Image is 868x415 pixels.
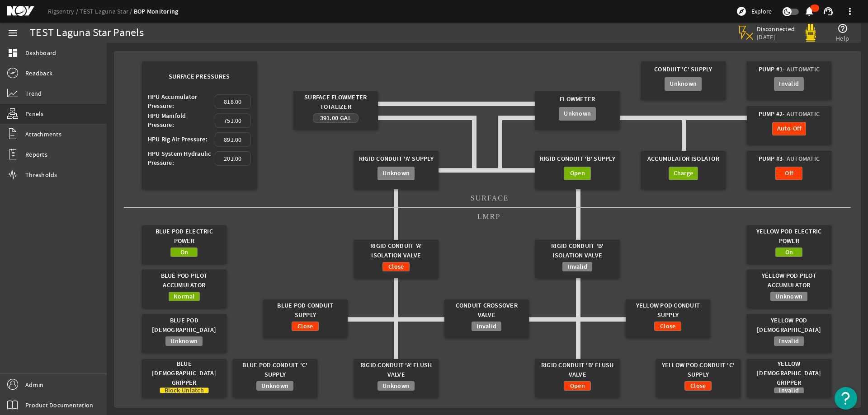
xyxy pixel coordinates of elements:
div: Rigid Conduit 'B' Flush Valve [539,359,615,381]
mat-icon: support_agent [823,6,834,17]
div: Rigid Conduit 'A' Supply [358,151,434,167]
div: Blue Pod Conduit Supply [267,299,343,322]
span: On [180,248,189,257]
span: Trend [25,89,42,98]
div: Conduit Crossover Valve [448,299,524,322]
div: Rigid Conduit 'B' Isolation Valve [539,240,615,262]
a: BOP Monitoring [134,7,179,16]
span: Attachments [25,130,61,139]
span: Invalid [779,337,799,346]
span: Panels [25,109,44,118]
button: Open Resource Center [835,387,857,410]
div: Pump #2 [751,106,827,122]
span: - Automatic [783,154,820,163]
div: Flowmeter [539,91,615,107]
span: Close [297,322,313,331]
span: Unknown [775,292,802,301]
span: Dashboard [25,48,56,57]
span: On [785,248,793,257]
span: Block-Unlatch [165,386,204,395]
span: [DATE] [757,33,795,41]
div: Surface Flowmeter Totalizer [297,91,373,113]
span: Unknown [382,382,410,391]
span: Product Documentation [25,401,93,410]
button: more_vert [839,0,861,22]
span: Disconnected [757,25,795,33]
span: Invalid [567,262,587,271]
span: Close [388,262,404,271]
div: HPU Accumulator Pressure: [148,93,215,111]
span: 391.00 [320,114,339,122]
span: Open [570,382,585,391]
span: Unknown [170,337,198,346]
span: Admin [25,380,43,389]
span: Thresholds [25,170,57,179]
div: Accumulator Isolator [645,151,721,167]
span: 891.00 [224,135,242,144]
span: Readback [25,69,52,78]
span: Open [570,169,585,178]
span: Off [785,169,793,178]
span: 818.00 [224,97,242,106]
img: Yellowpod.svg [802,24,820,42]
div: Yellow Pod Electric Power [751,225,827,247]
span: 751.00 [224,116,242,125]
span: 201.00 [224,154,242,163]
div: Yellow [DEMOGRAPHIC_DATA] Gripper [751,359,827,387]
span: Gal [340,114,351,122]
div: HPU System Hydraulic Pressure: [148,149,215,168]
a: TEST Laguna Star [80,7,134,15]
div: Blue Pod [DEMOGRAPHIC_DATA] [146,314,222,336]
div: Blue Pod Conduit 'C' Supply [237,359,313,381]
mat-icon: explore [736,6,747,17]
span: Charge [674,169,693,178]
span: Normal [174,292,195,301]
div: Blue Pod Pilot Accumulator [146,270,222,292]
mat-icon: dashboard [7,47,18,58]
span: Help [836,34,849,43]
a: Rigsentry [48,7,80,15]
span: Reports [25,150,47,159]
div: Rigid Conduit 'B' Supply [539,151,615,167]
span: Unknown [261,382,288,391]
div: Blue Pod Electric Power [146,225,222,247]
span: Invalid [476,322,496,331]
span: Close [660,322,675,331]
div: Rigid Conduit 'A' Isolation Valve [358,240,434,262]
span: Auto-Off [777,124,801,133]
span: - Automatic [783,65,820,74]
div: Pump #3 [751,151,827,167]
span: Invalid [779,79,799,89]
span: Unknown [382,169,410,178]
mat-icon: help_outline [837,23,848,34]
div: Blue [DEMOGRAPHIC_DATA] Gripper [146,359,222,387]
div: Yellow Pod Conduit 'C' Supply [660,359,736,381]
span: Unknown [670,79,697,89]
div: TEST Laguna Star Panels [30,28,144,37]
div: Yellow Pod Pilot Accumulator [751,270,827,292]
span: Close [690,382,706,391]
div: HPU Rig Air Pressure: [148,135,215,144]
div: Yellow Pod Conduit Supply [630,299,706,322]
div: HPU Manifold Pressure: [148,112,215,130]
div: Rigid Conduit 'A' Flush Valve [358,359,434,381]
button: Explore [732,4,775,19]
div: Conduit 'C' Supply [645,61,721,77]
div: Surface Pressures [148,61,251,92]
div: Pump #1 [751,61,827,77]
span: Invalid [779,386,799,395]
div: Yellow Pod [DEMOGRAPHIC_DATA] [751,314,827,336]
span: - Automatic [783,109,820,119]
mat-icon: menu [7,28,18,38]
span: Unknown [564,109,591,118]
mat-icon: notifications [804,6,815,17]
span: Explore [751,7,772,16]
